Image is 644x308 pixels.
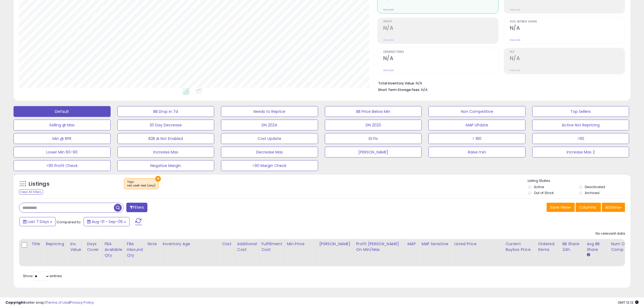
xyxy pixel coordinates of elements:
[163,241,217,247] div: Inventory Age
[383,20,498,23] span: Profit
[117,160,214,171] button: Negative Margin
[419,239,452,266] th: CSV column name: cust_attr_5_MAP Sensitive
[117,147,214,158] button: Increase Max
[222,241,233,247] div: Cost
[14,147,111,158] button: Lower Min 60-90
[221,147,318,158] button: Decrease Max
[325,106,422,117] button: BB Price Below Min
[428,106,526,117] button: Non Competitive
[70,300,94,305] a: Privacy Policy
[383,38,394,42] small: Prev: N/A
[532,147,629,158] button: Increase Max 2
[127,241,143,258] div: FBA inbound Qty
[547,203,575,212] button: Save View
[428,147,526,158] button: Raise min
[378,80,621,86] li: N/A
[506,241,533,253] div: Current Buybox Price
[325,133,422,144] button: DI Fix
[510,20,625,23] span: Avg. Buybox Share
[127,184,156,188] div: net cash test (any)
[147,241,158,247] div: Note
[356,241,403,253] div: Profit [PERSON_NAME] on Min/Max
[155,176,161,182] button: ×
[19,217,56,226] button: Last 7 Days
[14,160,111,171] button: <90 Profit Check
[127,180,156,188] span: Tags :
[587,241,606,253] div: Avg BB Share
[408,241,417,247] div: MAP
[510,38,520,42] small: Prev: N/A
[421,87,428,92] span: N/A
[576,203,601,212] button: Columns
[618,300,639,305] span: 2025-09-15 12:12 GMT
[428,120,526,130] button: MAP UPdate
[534,191,554,195] label: Out of Stock
[602,203,625,212] button: Actions
[14,120,111,130] button: Selling @ Max
[428,133,526,144] button: > 180
[562,241,582,253] div: BB Share 24h.
[611,241,631,253] div: Num of Comp.
[532,120,629,130] button: Active Not Repricing
[319,241,352,247] div: [PERSON_NAME]
[287,241,315,247] div: Min Price
[14,133,111,144] button: Min @ RPR
[510,55,625,63] h2: N/A
[23,273,62,278] span: Show: entries
[105,241,122,258] div: FBA Available Qty
[92,219,123,224] span: Aug-31 - Sep-06
[383,69,394,72] small: Prev: N/A
[354,239,405,266] th: The percentage added to the cost of goods (COGS) that forms the calculator for Min & Max prices.
[87,241,100,253] div: Days Cover
[596,231,625,236] div: No relevant data
[5,300,25,305] strong: Copyright
[117,133,214,144] button: B2B AI Not Enabled
[579,205,596,210] span: Columns
[221,120,318,130] button: DN 2024
[28,219,49,224] span: Last 7 Days
[117,120,214,130] button: 30 Day Decrease
[532,133,629,144] button: >90
[262,241,282,253] div: Fulfillment Cost
[70,241,82,253] div: Inv. value
[46,241,65,247] div: Repricing
[19,189,43,195] div: Clear All Filters
[528,178,630,184] p: Listing States:
[510,51,625,54] span: ROI
[585,191,600,195] label: Archived
[587,253,590,257] small: Avg BB Share.
[221,106,318,117] button: Needs to Reprice
[126,203,147,212] button: Filters
[117,106,214,117] button: BB Drop in 7d
[538,241,558,253] div: Ordered Items
[237,241,257,253] div: Additional Cost
[31,241,41,247] div: Title
[510,25,625,32] h2: N/A
[421,241,450,247] div: MAP Sensitive
[534,185,544,189] label: Active
[383,51,498,54] span: Ordered Items
[221,133,318,144] button: Cost Update
[383,55,498,63] h2: N/A
[585,185,605,189] label: Deactivated
[383,25,498,32] h2: N/A
[221,160,318,171] button: <90 Margin Check
[325,120,422,130] button: DN 2023
[532,106,629,117] button: Top Sellers
[84,217,130,226] button: Aug-31 - Sep-06
[57,219,81,225] span: Compared to:
[46,300,69,305] a: Terms of Use
[383,8,394,11] small: Prev: N/A
[454,241,501,247] div: Listed Price
[378,87,420,92] b: Short Term Storage Fees:
[378,81,415,86] b: Total Inventory Value:
[29,180,49,188] h5: Listings
[325,147,422,158] button: [PERSON_NAME]
[510,69,520,72] small: Prev: N/A
[14,106,111,117] button: Default
[5,300,94,305] div: seller snap | |
[510,8,520,11] small: Prev: N/A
